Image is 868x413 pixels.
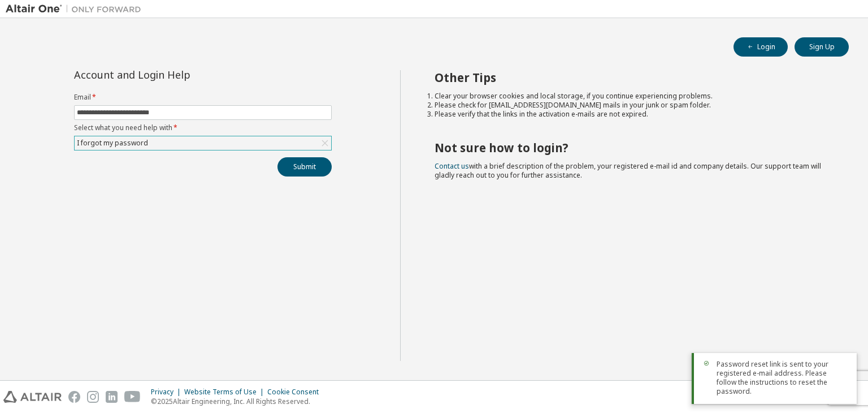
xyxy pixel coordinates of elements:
button: Submit [277,157,332,177]
div: Account and Login Help [74,70,280,79]
a: Contact us [435,161,469,171]
div: Cookie Consent [267,388,325,397]
li: Please verify that the links in the activation e-mails are not expired. [435,110,829,119]
button: Sign Up [795,37,849,57]
li: Please check for [EMAIL_ADDRESS][DOMAIN_NAME] mails in your junk or spam folder. [435,101,829,110]
p: © 2025 Altair Engineering, Inc. All Rights Reserved. [151,397,325,406]
div: Website Terms of Use [184,388,267,397]
img: Altair One [6,3,147,15]
h2: Other Tips [435,70,829,85]
h2: Not sure how to login? [435,140,829,155]
div: I forgot my password [75,136,331,150]
img: linkedin.svg [106,391,118,403]
img: youtube.svg [124,391,141,403]
button: Login [734,37,788,57]
span: Password reset link is sent to your registered e-mail address. Please follow the instructions to ... [717,360,848,396]
li: Clear your browser cookies and local storage, if you continue experiencing problems. [435,92,829,101]
label: Email [74,93,332,102]
img: altair_logo.svg [3,391,62,403]
div: I forgot my password [75,137,150,149]
div: Privacy [151,388,184,397]
label: Select what you need help with [74,123,332,132]
span: with a brief description of the problem, your registered e-mail id and company details. Our suppo... [435,161,821,180]
img: facebook.svg [68,391,80,403]
img: instagram.svg [87,391,99,403]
